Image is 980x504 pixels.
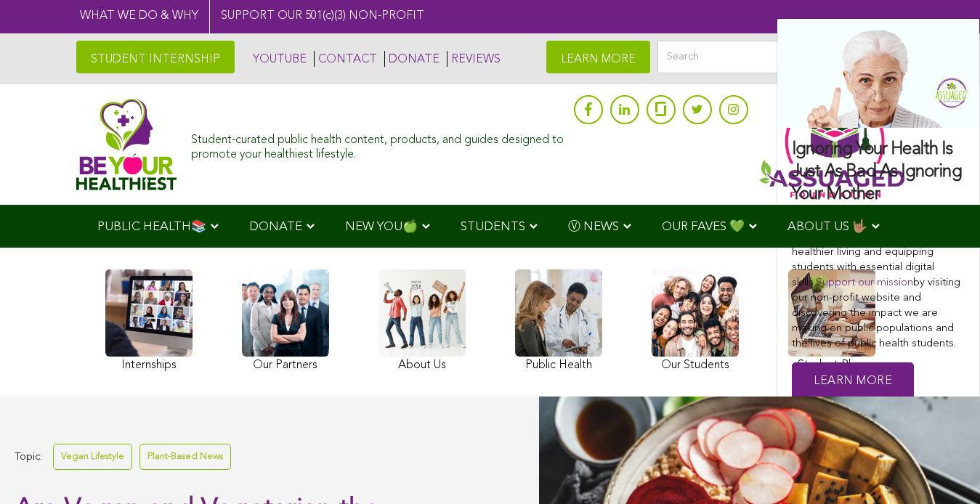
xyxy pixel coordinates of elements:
[461,221,525,233] span: STUDENTS
[249,221,302,233] span: DONATE
[792,362,914,401] a: Learn More
[15,447,42,467] span: Topic:
[568,221,619,233] span: Ⓥ NEWS
[907,434,980,504] iframe: Chat Widget
[139,444,231,469] a: Plant-Based News
[657,41,904,73] input: Search
[655,102,665,116] img: glassdoor
[76,205,904,248] div: Navigation Menu
[345,221,418,233] span: NEW YOU🍏
[384,51,440,67] a: DONATE
[97,221,206,233] span: PUBLIC HEALTH📚
[191,126,566,161] div: Student-curated public health content, products, and guides designed to promote your healthiest l...
[76,98,177,190] img: Assuaged
[759,92,904,198] img: Assuaged App
[546,41,650,73] a: LEARN MORE
[447,51,501,67] a: REVIEWS
[662,221,745,233] span: OUR FAVES 💚
[76,41,235,73] a: STUDENT INTERNSHIP
[53,444,132,469] a: Vegan Lifestyle
[249,51,307,67] a: YOUTUBE
[314,51,377,67] a: CONTACT
[787,221,867,233] span: ABOUT US 🤟🏽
